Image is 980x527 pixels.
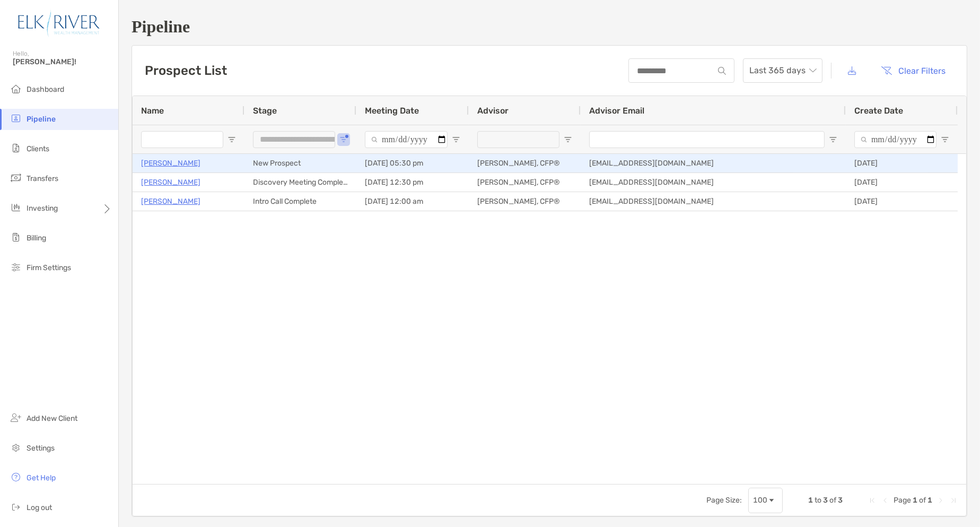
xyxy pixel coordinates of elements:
[10,82,22,95] img: dashboard icon
[365,131,448,148] input: Meeting Date Filter Input
[10,201,22,214] img: investing icon
[829,496,836,505] span: of
[854,106,903,116] span: Create Date
[808,496,813,505] span: 1
[815,496,821,505] span: to
[477,106,509,116] span: Advisor
[141,195,200,208] a: [PERSON_NAME]
[27,234,46,243] span: Billing
[10,171,22,184] img: transfers icon
[27,414,77,423] span: Add New Client
[356,173,469,192] div: [DATE] 12:30 pm
[132,17,967,37] h1: Pipeline
[941,135,949,144] button: Open Filter Menu
[949,496,958,505] div: Last Page
[846,173,958,192] div: [DATE]
[356,154,469,172] div: [DATE] 05:30 pm
[469,192,581,211] div: [PERSON_NAME], CFP®
[718,67,726,75] img: input icon
[452,135,460,144] button: Open Filter Menu
[13,4,106,42] img: Zoe Logo
[581,173,846,192] div: [EMAIL_ADDRESS][DOMAIN_NAME]
[749,59,816,82] span: Last 365 days
[469,173,581,192] div: [PERSON_NAME], CFP®
[469,154,581,172] div: [PERSON_NAME], CFP®
[868,496,877,505] div: First Page
[937,496,945,505] div: Next Page
[829,135,837,144] button: Open Filter Menu
[564,135,572,144] button: Open Filter Menu
[27,204,58,213] span: Investing
[927,496,932,505] span: 1
[748,488,783,513] div: Page Size
[253,106,277,116] span: Stage
[365,106,419,116] span: Meeting Date
[846,154,958,172] div: [DATE]
[244,192,356,211] div: Intro Call Complete
[10,231,22,244] img: billing icon
[141,157,200,170] a: [PERSON_NAME]
[10,500,22,513] img: logout icon
[244,173,356,192] div: Discovery Meeting Complete
[27,503,52,512] span: Log out
[141,176,200,189] a: [PERSON_NAME]
[141,131,223,148] input: Name Filter Input
[894,496,911,505] span: Page
[753,496,767,505] div: 100
[581,192,846,211] div: [EMAIL_ADDRESS][DOMAIN_NAME]
[10,411,22,424] img: add_new_client icon
[823,496,828,505] span: 3
[10,261,22,273] img: firm-settings icon
[339,135,348,144] button: Open Filter Menu
[589,106,644,116] span: Advisor Email
[581,154,846,172] div: [EMAIL_ADDRESS][DOMAIN_NAME]
[13,57,112,66] span: [PERSON_NAME]!
[854,131,937,148] input: Create Date Filter Input
[873,59,954,82] button: Clear Filters
[27,473,56,482] span: Get Help
[919,496,926,505] span: of
[141,106,164,116] span: Name
[706,496,742,505] div: Page Size:
[244,154,356,172] div: New Prospect
[27,85,64,94] span: Dashboard
[227,135,236,144] button: Open Filter Menu
[356,192,469,211] div: [DATE] 12:00 am
[589,131,825,148] input: Advisor Email Filter Input
[10,471,22,483] img: get-help icon
[27,444,55,453] span: Settings
[145,63,227,78] h3: Prospect List
[27,263,71,272] span: Firm Settings
[10,112,22,125] img: pipeline icon
[10,441,22,454] img: settings icon
[27,144,49,153] span: Clients
[10,142,22,154] img: clients icon
[913,496,917,505] span: 1
[881,496,889,505] div: Previous Page
[27,174,58,183] span: Transfers
[838,496,843,505] span: 3
[27,115,56,124] span: Pipeline
[846,192,958,211] div: [DATE]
